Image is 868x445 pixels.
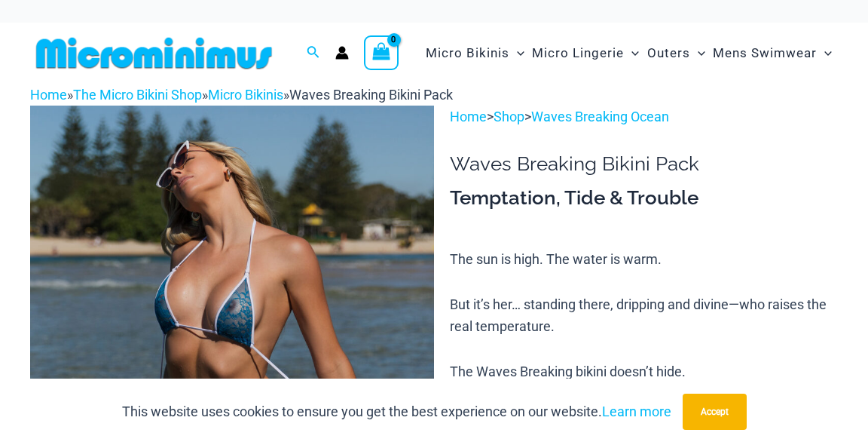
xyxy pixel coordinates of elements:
span: Waves Breaking Bikini Pack [289,87,453,103]
span: Menu Toggle [690,34,705,72]
span: Outers [647,34,690,72]
span: Micro Lingerie [532,34,624,72]
nav: Site Navigation [420,28,838,78]
span: » » » [30,87,453,103]
span: Mens Swimwear [713,34,817,72]
a: Micro Bikinis [208,87,283,103]
a: Mens SwimwearMenu ToggleMenu Toggle [709,30,836,76]
img: MM SHOP LOGO FLAT [30,36,278,70]
a: Home [30,87,67,103]
a: OutersMenu ToggleMenu Toggle [643,30,709,76]
h1: Waves Breaking Bikini Pack [450,152,838,176]
a: Micro BikinisMenu ToggleMenu Toggle [422,30,528,76]
p: This website uses cookies to ensure you get the best experience on our website. [122,400,671,423]
a: Account icon link [335,46,349,60]
a: Learn more [602,404,671,419]
span: Menu Toggle [624,34,639,72]
span: Micro Bikinis [426,34,509,72]
a: Waves Breaking Ocean [531,109,669,124]
a: View Shopping Cart, empty [364,35,399,70]
a: The Micro Bikini Shop [73,87,202,103]
span: Menu Toggle [509,34,524,72]
a: Micro LingerieMenu ToggleMenu Toggle [528,30,643,76]
p: > > [450,106,838,128]
span: Menu Toggle [817,34,832,72]
h3: Temptation, Tide & Trouble [450,186,838,211]
a: Search icon link [307,44,320,63]
button: Accept [683,394,747,430]
a: Home [450,109,487,124]
a: Shop [494,109,524,124]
